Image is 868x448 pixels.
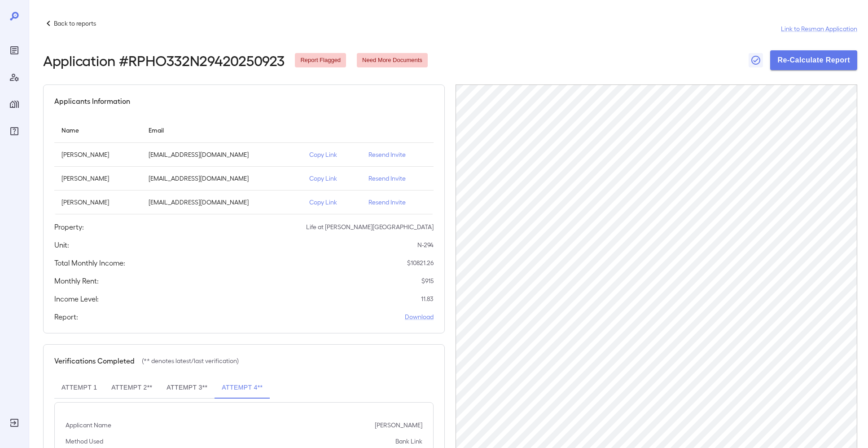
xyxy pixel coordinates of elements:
h5: Applicants Information [54,96,130,106]
p: Applicant Name [66,421,111,430]
p: Copy Link [309,174,354,183]
button: Attempt 2** [104,377,159,399]
span: Report Flagged [295,56,346,65]
th: Email [141,117,302,143]
button: Close Report [749,53,763,67]
p: Bank Link [395,437,422,446]
a: Download [405,312,434,321]
p: [PERSON_NAME] [61,174,134,183]
p: Life at [PERSON_NAME][GEOGRAPHIC_DATA] [306,222,434,231]
p: Method Used [66,437,103,446]
p: [EMAIL_ADDRESS][DOMAIN_NAME] [149,198,295,207]
p: Copy Link [309,198,354,207]
h2: Application # RPHO332N29420250923 [43,52,284,68]
p: 11.83 [421,294,434,303]
p: $ 915 [421,276,434,285]
span: Need More Documents [357,56,428,65]
div: Log Out [7,416,22,430]
p: Back to reports [54,19,96,28]
p: Copy Link [309,150,354,159]
p: [PERSON_NAME] [375,421,422,430]
p: Resend Invite [368,150,426,159]
a: Link to Resman Application [781,24,857,33]
p: [EMAIL_ADDRESS][DOMAIN_NAME] [149,174,295,183]
h5: Property: [54,222,84,232]
h5: Monthly Rent: [54,275,99,286]
div: Reports [7,43,22,58]
p: N-294 [417,240,434,249]
button: Attempt 3** [159,377,215,399]
button: Attempt 4** [215,377,270,399]
h5: Verifications Completed [54,355,135,366]
h5: Total Monthly Income: [54,257,125,268]
th: Name [54,117,141,143]
div: Manage Properties [7,97,22,111]
h5: Income Level: [54,293,99,304]
h5: Unit: [54,240,69,250]
div: Manage Users [7,70,22,84]
table: simple table [54,117,434,214]
button: Attempt 1 [54,377,104,399]
p: [PERSON_NAME] [61,150,134,159]
p: [PERSON_NAME] [61,198,134,207]
h5: Report: [54,311,78,322]
p: Resend Invite [368,198,426,207]
p: [EMAIL_ADDRESS][DOMAIN_NAME] [149,150,295,159]
button: Re-Calculate Report [770,50,857,70]
p: $ 10821.26 [407,258,434,267]
p: (** denotes latest/last verification) [142,356,239,365]
div: FAQ [7,124,22,138]
p: Resend Invite [368,174,426,183]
